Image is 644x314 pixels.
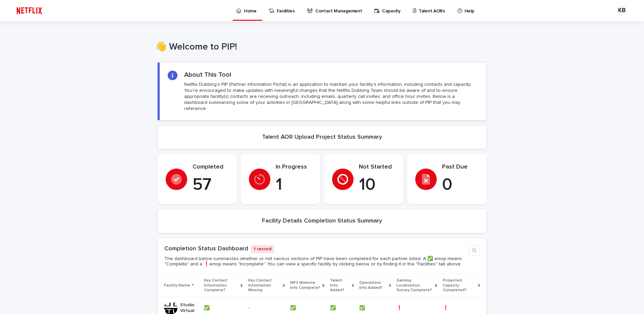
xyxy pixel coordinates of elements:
[193,164,229,171] p: Completed
[193,175,229,195] p: 57
[443,277,476,294] p: Projected Capacity Completed?
[290,304,297,311] p: ✅
[184,81,478,112] p: Netflix Dubbing's PIP (Partner Information Portal) is an application to maintain your facility's ...
[276,164,312,171] p: In Progress
[164,282,190,289] p: Facility Name
[330,304,337,311] p: ✅
[13,4,45,17] img: ifQbXi3ZQGMSEF7WDB7W
[359,304,366,311] p: ✅
[359,164,395,171] p: Not Started
[442,175,478,195] p: 0
[248,277,281,294] p: Key Contact Information Missing
[164,246,248,252] a: Completion Status Dashboard
[396,304,404,311] p: ❗️
[396,277,433,294] p: Gaming Localization Survey Complete?
[442,164,478,171] p: Past Due
[262,134,382,141] h2: Talent AOR Upload Project Status Summary
[184,71,231,79] h2: About This Tool
[290,279,321,292] p: NP3 Website Info Complete?
[443,304,450,311] p: ❗️
[155,42,484,53] h1: 👋 Welcome to PIP!
[180,302,199,314] p: Studio Virtual
[359,279,387,292] p: Operations Info Added?
[251,245,274,253] p: 1 record
[616,5,627,16] div: KB
[164,256,466,267] p: The dashboard below summarizes whether or not various sections of PIP have been completed for eac...
[330,277,350,294] p: Talent Info Added?
[204,277,239,294] p: Key Contact Information Complete?
[262,217,382,225] h2: Facility Details Completion Status Summary
[248,305,285,311] p: -
[359,175,395,195] p: 10
[204,304,211,311] p: ✅
[276,175,312,195] p: 1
